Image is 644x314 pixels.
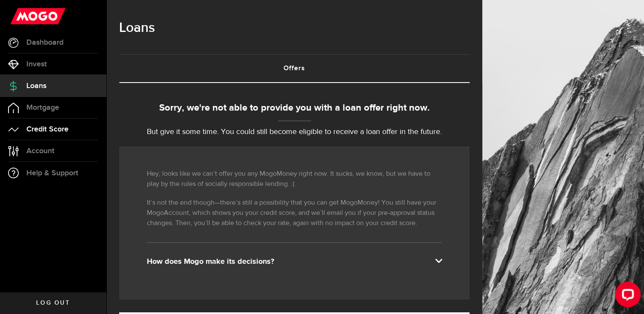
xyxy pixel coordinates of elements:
div: Sorry, we're not able to provide you with a loan offer right now. [119,101,469,115]
span: Log out [36,300,70,306]
span: Loans [26,82,46,90]
span: Invest [26,60,47,68]
span: Dashboard [26,39,63,46]
h1: Loans [119,17,469,39]
a: Offers [119,55,469,82]
p: Hey, looks like we can’t offer you any MogoMoney right now. It sucks, we know, but we have to pla... [147,169,442,189]
ul: Tabs Navigation [119,54,469,83]
p: It’s not the end though—there’s still a possibility that you can get MogoMoney! You still have yo... [147,198,442,228]
iframe: LiveChat chat widget [608,278,644,314]
span: Account [26,147,54,155]
p: But give it some time. You could still become eligible to receive a loan offer in the future. [119,126,469,138]
span: Mortgage [26,104,59,111]
span: Help & Support [26,169,78,177]
div: How does Mogo make its decisions? [147,257,442,267]
span: Credit Score [26,126,69,133]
